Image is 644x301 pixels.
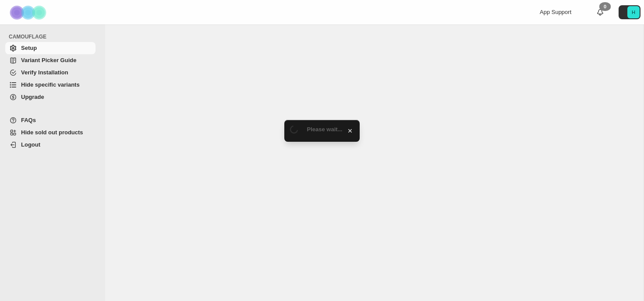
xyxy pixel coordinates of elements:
a: 0 [596,8,605,17]
span: Hide specific variants [21,81,80,88]
span: Upgrade [21,94,44,100]
span: Verify Installation [21,69,68,76]
span: Avatar with initials H [627,6,640,18]
a: Hide specific variants [5,79,96,91]
span: Logout [21,141,40,148]
a: Variant Picker Guide [5,54,96,66]
span: FAQs [21,117,36,123]
div: 0 [599,2,611,11]
span: Variant Picker Guide [21,57,76,63]
a: Logout [5,139,96,151]
span: Please wait... [307,126,343,133]
a: Verify Installation [5,66,96,79]
a: Setup [5,42,96,54]
span: CAMOUFLAGE [9,33,99,40]
span: Hide sold out products [21,129,83,136]
a: Upgrade [5,91,96,103]
img: Camouflage [7,0,51,24]
span: Setup [21,45,37,51]
a: Hide sold out products [5,126,96,139]
a: FAQs [5,114,96,126]
span: App Support [540,9,571,15]
text: H [632,10,635,15]
button: Avatar with initials H [619,5,640,19]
